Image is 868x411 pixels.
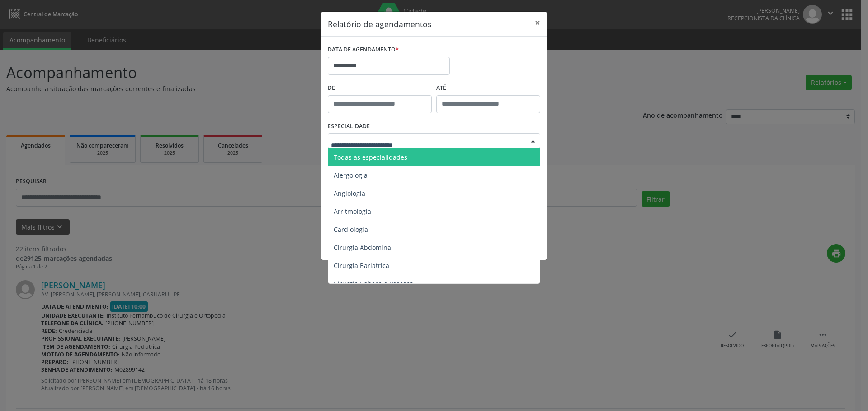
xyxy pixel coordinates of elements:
label: DATA DE AGENDAMENTO [328,43,399,57]
span: Cirurgia Abdominal [334,243,393,252]
span: Arritmologia [334,207,371,216]
label: De [328,81,432,95]
span: Cardiologia [334,225,368,234]
span: Alergologia [334,171,368,180]
label: ATÉ [436,81,540,95]
span: Cirurgia Cabeça e Pescoço [334,279,413,288]
button: Close [528,12,547,34]
span: Angiologia [334,189,365,198]
h5: Relatório de agendamentos [328,18,431,30]
span: Cirurgia Bariatrica [334,261,389,270]
span: Todas as especialidades [334,153,407,162]
label: ESPECIALIDADE [328,120,370,134]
